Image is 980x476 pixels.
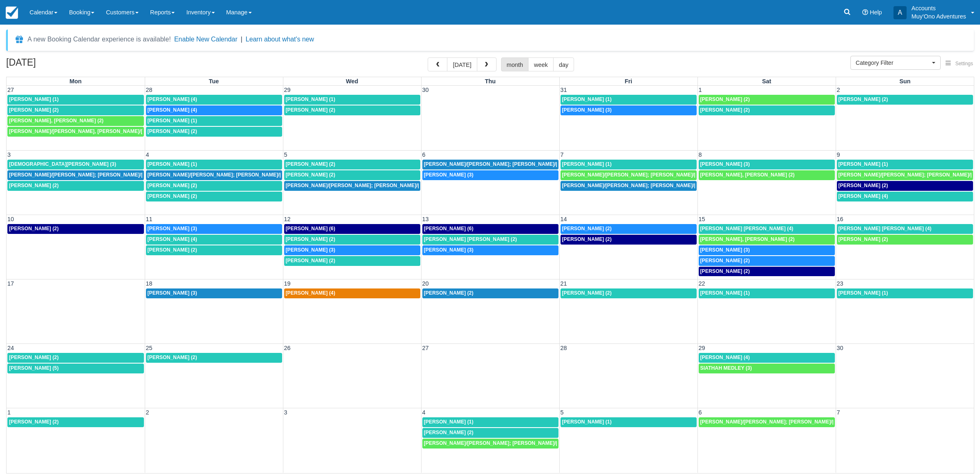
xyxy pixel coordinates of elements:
a: [PERSON_NAME] (3) [422,170,558,180]
button: Category Filter [850,56,941,70]
span: [PERSON_NAME] (2) [839,183,888,188]
span: 4 [145,151,150,158]
a: [PERSON_NAME] (3) [422,245,558,255]
span: | [241,36,242,43]
a: [PERSON_NAME] (1) [146,160,282,169]
span: 27 [422,345,430,351]
a: [PERSON_NAME] (4) [146,95,282,105]
span: [PERSON_NAME]/[PERSON_NAME]; [PERSON_NAME]/[PERSON_NAME] (2) [148,172,329,178]
span: 13 [422,216,430,222]
a: [DEMOGRAPHIC_DATA][PERSON_NAME] (3) [7,160,144,169]
span: 25 [145,345,153,351]
a: [PERSON_NAME] (2) [284,235,420,245]
a: [PERSON_NAME], [PERSON_NAME] (2) [7,116,144,126]
span: 6 [698,409,703,416]
span: [PERSON_NAME] (2) [286,172,335,178]
a: [PERSON_NAME] (1) [422,417,558,427]
span: [PERSON_NAME] (5) [9,365,59,371]
span: Help [870,9,882,16]
a: [PERSON_NAME]/[PERSON_NAME]; [PERSON_NAME]/[PERSON_NAME] (2) [837,170,973,180]
span: [PERSON_NAME] (4) [148,96,197,102]
span: [PERSON_NAME] (2) [700,96,750,102]
div: A [893,6,907,19]
span: [PERSON_NAME]/[PERSON_NAME]; [PERSON_NAME]/[PERSON_NAME] (2) [424,161,606,167]
span: [PERSON_NAME] (2) [9,226,59,231]
h2: [DATE] [6,57,110,73]
a: [PERSON_NAME] (2) [837,235,973,245]
span: [PERSON_NAME] (4) [148,236,197,242]
button: Enable New Calendar [174,35,237,43]
a: [PERSON_NAME]/[PERSON_NAME]; [PERSON_NAME]/[PERSON_NAME] (2) [7,170,144,180]
a: [PERSON_NAME] (6) [422,224,558,234]
span: 2 [836,87,841,93]
a: [PERSON_NAME] (2) [561,235,697,245]
span: 1 [698,87,703,93]
span: [PERSON_NAME] (4) [700,355,750,360]
a: [PERSON_NAME] (2) [284,160,420,169]
span: 14 [560,216,568,222]
span: [PERSON_NAME] (4) [286,290,335,296]
span: 17 [7,280,15,287]
a: [PERSON_NAME] (2) [422,428,558,438]
span: 19 [283,280,292,287]
a: [PERSON_NAME] (4) [146,105,282,115]
span: [PERSON_NAME] (1) [148,118,197,124]
span: [PERSON_NAME] (1) [700,290,750,296]
a: [PERSON_NAME]/[PERSON_NAME]; [PERSON_NAME]/[PERSON_NAME] (2) [422,160,558,169]
a: [PERSON_NAME] (3) [146,288,282,298]
span: 18 [145,280,153,287]
span: 2 [145,409,150,416]
a: [PERSON_NAME] (5) [7,364,144,373]
span: [PERSON_NAME] (2) [286,236,335,242]
span: 8 [698,151,703,158]
span: 28 [145,87,153,93]
a: [PERSON_NAME] (1) [561,160,697,169]
span: Thu [485,78,495,85]
span: Settings [955,61,973,66]
span: 30 [422,87,430,93]
a: [PERSON_NAME] (4) [837,192,973,201]
span: [PERSON_NAME] (2) [148,193,197,199]
span: 27 [7,87,15,93]
div: A new Booking Calendar experience is available! [27,34,171,44]
a: [PERSON_NAME] (1) [699,288,835,298]
span: Fri [624,78,632,85]
a: [PERSON_NAME] (2) [7,181,144,191]
span: 5 [283,151,288,158]
a: [PERSON_NAME] (2) [284,170,420,180]
button: month [501,57,529,71]
span: Sat [762,78,771,85]
span: [PERSON_NAME] (2) [148,183,197,188]
a: [PERSON_NAME] (2) [146,127,282,137]
a: [PERSON_NAME] (1) [561,417,697,427]
a: [PERSON_NAME] (2) [146,353,282,363]
p: Accounts [912,4,966,12]
span: 29 [283,87,292,93]
a: [PERSON_NAME]/[PERSON_NAME]; [PERSON_NAME]/[PERSON_NAME] (2) [561,181,697,191]
img: checkfront-main-nav-mini-logo.png [6,7,18,19]
a: [PERSON_NAME] (2) [699,256,835,266]
a: [PERSON_NAME] (1) [284,95,420,105]
a: [PERSON_NAME] (2) [837,181,973,191]
span: [PERSON_NAME] (1) [424,419,474,425]
span: [PERSON_NAME]/[PERSON_NAME], [PERSON_NAME]/[PERSON_NAME] (2) [9,128,191,134]
span: [PERSON_NAME] (3) [700,161,750,167]
span: [PERSON_NAME] (3) [424,247,474,253]
a: [PERSON_NAME] [PERSON_NAME] (2) [422,235,558,245]
span: [PERSON_NAME] (2) [839,96,888,102]
a: [PERSON_NAME] (2) [284,256,420,266]
a: [PERSON_NAME] (4) [284,288,420,298]
span: [PERSON_NAME]/[PERSON_NAME]; [PERSON_NAME]/[PERSON_NAME] (2) [562,183,744,188]
span: Sun [899,78,910,85]
a: [PERSON_NAME] (4) [146,235,282,245]
button: week [528,57,554,71]
a: SIATHAH MEDLEY (3) [699,364,835,373]
span: [PERSON_NAME] (2) [286,161,335,167]
a: [PERSON_NAME] (2) [7,353,144,363]
a: [PERSON_NAME]/[PERSON_NAME]; [PERSON_NAME]/[PERSON_NAME] (2) [146,170,282,180]
span: 31 [560,87,568,93]
a: [PERSON_NAME]/[PERSON_NAME]; [PERSON_NAME]/[PERSON_NAME]; [PERSON_NAME]/JUNE; [PERSON_NAME]/[PERS... [422,439,558,449]
button: day [553,57,574,71]
span: [PERSON_NAME] (1) [839,161,888,167]
a: [PERSON_NAME], [PERSON_NAME] (2) [699,235,835,245]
